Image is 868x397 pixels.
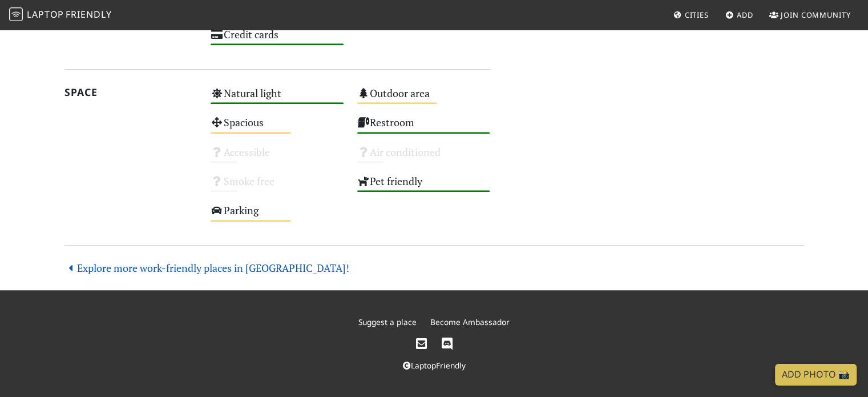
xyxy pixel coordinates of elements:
a: LaptopFriendly [403,360,466,371]
a: Add [721,5,758,25]
span: Cities [685,10,709,20]
a: LaptopFriendly LaptopFriendly [9,5,112,25]
span: Add [737,10,753,20]
div: Restroom [350,113,497,142]
div: Air conditioned [350,143,497,172]
div: Pet friendly [350,172,497,201]
div: Smoke free [204,172,350,201]
div: Natural light [204,84,350,113]
div: Accessible [204,143,350,172]
a: Explore more work-friendly places in [GEOGRAPHIC_DATA]! [64,261,350,275]
div: Credit cards [204,25,350,54]
span: Laptop [27,8,64,21]
div: Parking [204,201,350,230]
div: Spacious [204,113,350,142]
h2: Space [64,86,197,98]
div: Outdoor area [350,84,497,113]
a: Suggest a place [358,316,417,327]
a: Cities [669,5,713,25]
a: Join Community [765,5,855,25]
span: Friendly [66,8,111,21]
span: Join Community [781,10,851,20]
img: LaptopFriendly [9,7,23,21]
a: Become Ambassador [430,316,510,327]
